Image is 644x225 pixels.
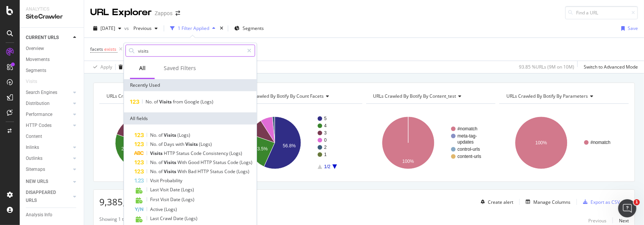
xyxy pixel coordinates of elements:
div: Segments [26,67,46,75]
span: Date [170,186,181,193]
span: URLs Crawled By Botify By parameters [506,93,588,99]
span: 9,385,637 URLs found [99,195,193,208]
a: Visits [26,78,45,86]
span: No. [150,141,158,147]
span: Date [170,196,182,203]
div: Apply [100,64,112,70]
span: Good [188,159,201,166]
div: Export as CSV [591,199,620,205]
span: Visit [160,196,170,203]
span: No. [150,168,158,175]
div: URL Explorer [90,6,152,19]
span: No. [150,132,158,138]
div: Zappos [155,9,172,17]
span: Code [227,159,240,166]
span: Visits [164,132,177,138]
div: All [139,64,146,72]
span: Status [176,150,191,156]
button: Save [618,22,638,34]
text: 0 [324,137,327,143]
div: Recently Used [124,79,257,91]
input: Search by field name [137,45,244,56]
span: Previous [130,25,152,31]
text: 56.8% [283,143,296,148]
div: A chart. [499,110,627,176]
span: (Logs) [201,98,213,105]
text: 23.5% [255,146,268,152]
span: Last [150,215,160,222]
input: Find a URL [565,6,638,19]
span: (Logs) [185,215,197,222]
span: (Logs) [199,141,212,147]
span: Days [164,141,175,147]
a: Movements [26,56,78,64]
text: 1 [324,152,327,157]
span: Active [150,206,164,212]
span: With [177,168,188,175]
svg: A chart. [99,110,227,176]
button: Apply [90,61,112,73]
span: vs [124,25,130,31]
span: Visits [185,141,199,147]
div: Create alert [488,199,513,205]
span: of [158,168,164,175]
span: of [158,132,164,138]
div: Save [628,25,638,31]
h4: URLs Crawled By Botify By parameters [505,90,622,102]
div: Visits [26,78,37,86]
button: [DATE] [90,22,124,34]
a: HTTP Codes [26,122,71,130]
span: Visits [164,159,177,166]
div: Analysis Info [26,211,52,219]
a: Segments [26,67,78,75]
div: Movements [26,56,50,64]
div: Showing 1 to 50 of 9,385,637 entries [99,216,176,225]
div: DISAPPEARED URLS [26,189,64,205]
div: A chart. [366,110,494,176]
text: 4 [324,123,327,128]
span: Status [213,159,227,166]
span: Crawl [160,215,173,222]
button: Manage Columns [523,197,570,206]
text: 100% [536,140,547,145]
div: Content [26,133,42,141]
span: Probability [160,177,182,184]
button: Previous [588,216,606,225]
div: SiteCrawler [26,12,78,21]
h4: URLs Crawled By Botify By Count Facets [238,90,356,102]
span: Code [224,168,237,175]
div: NEW URLS [26,178,48,186]
span: (Logs) [237,168,249,175]
a: DISAPPEARED URLS [26,189,71,205]
div: Saved Filters [164,64,196,72]
text: 1/2 [324,164,331,169]
iframe: Intercom live chat [618,199,636,217]
span: facets [90,46,103,52]
text: 3 [324,130,327,136]
div: times [218,25,225,32]
div: 1 Filter Applied [178,25,209,31]
div: Sitemaps [26,166,45,173]
div: Analytics [26,6,78,12]
span: URLs Crawled By Botify By Count Facets [107,93,190,99]
button: 1 Filter Applied [167,22,218,34]
span: No. [150,159,158,166]
span: 1 [634,199,640,205]
span: (Logs) [240,159,252,166]
span: of [158,141,164,147]
a: Performance [26,111,71,119]
a: CURRENT URLS [26,34,71,42]
a: Outlinks [26,155,71,162]
span: Segments [243,25,264,31]
span: Google [184,98,201,105]
div: Outlinks [26,155,42,162]
text: #nomatch [458,126,478,131]
button: Switch to Advanced Mode [581,61,638,73]
h4: URLs Crawled By Botify By Count Facets [105,90,222,102]
div: Search Engines [26,89,57,97]
a: Analysis Info [26,211,78,219]
div: Manage Columns [533,199,570,205]
span: (Logs) [164,206,177,212]
span: With [177,159,188,166]
div: 93.85 % URLs ( 9M on 10M ) [519,64,574,70]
